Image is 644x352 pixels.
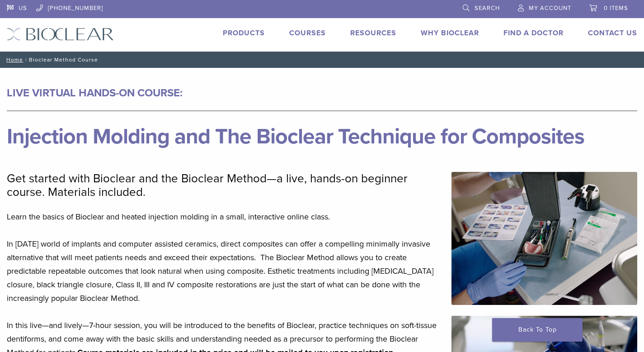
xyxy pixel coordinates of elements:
span: My Account [529,5,571,12]
span: 0 items [604,5,628,12]
a: Products [223,29,265,38]
a: Why Bioclear [421,29,479,38]
p: Get started with Bioclear and the Bioclear Method—a live, hands-on beginner course. Materials inc... [7,172,441,199]
strong: LIVE VIRTUAL HANDS-ON COURSE: [7,86,183,100]
a: Back To Top [492,318,583,342]
img: Bioclear [7,28,114,41]
span: Search [475,5,500,12]
a: Contact Us [588,29,637,38]
h1: Injection Molding and The Bioclear Technique for Composites [7,126,637,147]
a: Resources [350,29,396,38]
a: Courses [289,29,326,38]
a: Home [4,57,23,63]
span: / [23,57,29,62]
a: Find A Doctor [503,29,564,38]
